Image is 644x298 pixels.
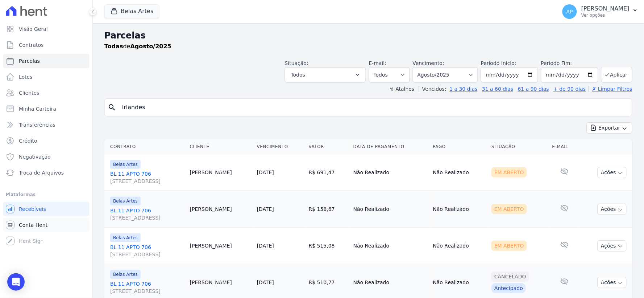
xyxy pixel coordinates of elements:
[19,57,40,65] span: Parcelas
[491,241,527,251] div: Em Aberto
[187,139,254,154] th: Cliente
[390,86,414,92] label: ↯ Atalhos
[110,244,184,258] a: BL 11 APTO 706[STREET_ADDRESS]
[187,191,254,228] td: [PERSON_NAME]
[541,60,598,67] label: Período Fim:
[3,166,90,180] a: Troca de Arquivos
[3,86,90,100] a: Clientes
[19,137,37,144] span: Crédito
[598,277,627,288] button: Ações
[104,139,187,154] th: Contrato
[566,9,573,14] span: AP
[19,153,51,160] span: Negativação
[350,139,430,154] th: Data de Pagamento
[187,228,254,264] td: [PERSON_NAME]
[419,86,446,92] label: Vencidos:
[601,67,632,82] button: Aplicar
[110,233,141,242] span: Belas Artes
[482,86,513,92] a: 31 a 60 dias
[285,67,366,82] button: Todos
[554,86,586,92] a: + de 90 dias
[549,139,580,154] th: E-mail
[110,287,184,295] span: [STREET_ADDRESS]
[3,38,90,52] a: Contratos
[369,60,387,66] label: E-mail:
[430,191,489,228] td: Não Realizado
[557,1,644,22] button: AP [PERSON_NAME] Ver opções
[118,100,629,115] input: Buscar por nome do lote ou do cliente
[518,86,549,92] a: 61 a 90 dias
[3,150,90,164] a: Negativação
[491,204,527,214] div: Em Aberto
[6,190,87,199] div: Plataformas
[491,283,526,293] div: Antecipado
[3,202,90,216] a: Recebíveis
[19,89,39,97] span: Clientes
[19,205,46,213] span: Recebíveis
[110,207,184,221] a: BL 11 APTO 706[STREET_ADDRESS]
[450,86,478,92] a: 1 a 30 dias
[350,228,430,264] td: Não Realizado
[104,29,632,42] h2: Parcelas
[3,70,90,84] a: Lotes
[598,240,627,252] button: Ações
[110,197,141,205] span: Belas Artes
[489,139,549,154] th: Situação
[19,105,56,113] span: Minha Carteira
[7,273,25,291] div: Open Intercom Messenger
[587,122,632,134] button: Exportar
[306,154,350,191] td: R$ 691,47
[19,169,64,176] span: Troca de Arquivos
[581,5,630,12] p: [PERSON_NAME]
[110,270,141,279] span: Belas Artes
[430,228,489,264] td: Não Realizado
[19,25,48,33] span: Visão Geral
[3,102,90,116] a: Minha Carteira
[104,42,171,51] p: de
[110,170,184,185] a: BL 11 APTO 706[STREET_ADDRESS]
[598,167,627,178] button: Ações
[491,167,527,177] div: Em Aberto
[3,22,90,36] a: Visão Geral
[257,170,274,175] a: [DATE]
[350,191,430,228] td: Não Realizado
[19,41,43,49] span: Contratos
[285,60,308,66] label: Situação:
[581,12,630,18] p: Ver opções
[3,218,90,232] a: Conta Hent
[110,214,184,221] span: [STREET_ADDRESS]
[350,154,430,191] td: Não Realizado
[108,103,116,112] i: search
[110,251,184,258] span: [STREET_ADDRESS]
[257,206,274,212] a: [DATE]
[110,177,184,185] span: [STREET_ADDRESS]
[19,221,47,229] span: Conta Hent
[19,121,55,128] span: Transferências
[257,279,274,285] a: [DATE]
[104,4,159,18] button: Belas Artes
[104,43,123,50] strong: Todas
[110,160,141,169] span: Belas Artes
[291,70,305,79] span: Todos
[413,60,444,66] label: Vencimento:
[481,60,516,66] label: Período Inicío:
[589,86,632,92] a: ✗ Limpar Filtros
[257,243,274,249] a: [DATE]
[254,139,306,154] th: Vencimento
[187,154,254,191] td: [PERSON_NAME]
[130,43,171,50] strong: Agosto/2025
[3,134,90,148] a: Crédito
[3,54,90,68] a: Parcelas
[306,228,350,264] td: R$ 515,08
[491,272,529,282] div: Cancelado
[19,73,33,81] span: Lotes
[306,191,350,228] td: R$ 158,67
[430,139,489,154] th: Pago
[306,139,350,154] th: Valor
[3,118,90,132] a: Transferências
[110,280,184,295] a: BL 11 APTO 706[STREET_ADDRESS]
[598,204,627,215] button: Ações
[430,154,489,191] td: Não Realizado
